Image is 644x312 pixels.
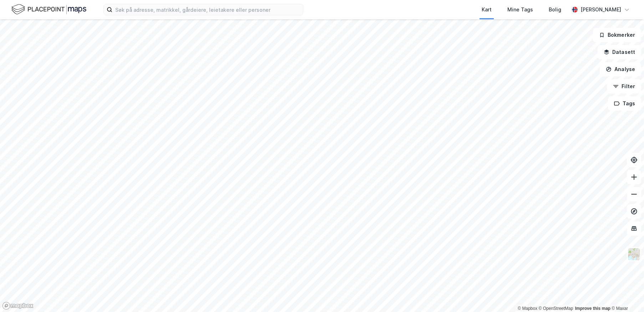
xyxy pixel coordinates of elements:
div: [PERSON_NAME] [580,5,621,14]
a: Mapbox [518,306,537,311]
input: Søk på adresse, matrikkel, gårdeiere, leietakere eller personer [112,4,303,15]
button: Tags [608,96,641,111]
a: Improve this map [575,306,610,311]
iframe: Chat Widget [608,278,644,312]
button: Filter [607,79,641,94]
button: Analyse [600,62,641,76]
button: Bokmerker [593,28,641,42]
div: Bolig [549,5,561,14]
img: logo.f888ab2527a4732fd821a326f86c7f29.svg [11,3,86,16]
a: Mapbox homepage [2,302,34,310]
div: Kontrollprogram for chat [608,278,644,312]
div: Kart [482,5,492,14]
button: Datasett [598,45,641,59]
img: Z [627,247,641,261]
a: OpenStreetMap [539,306,573,311]
div: Mine Tags [507,5,533,14]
